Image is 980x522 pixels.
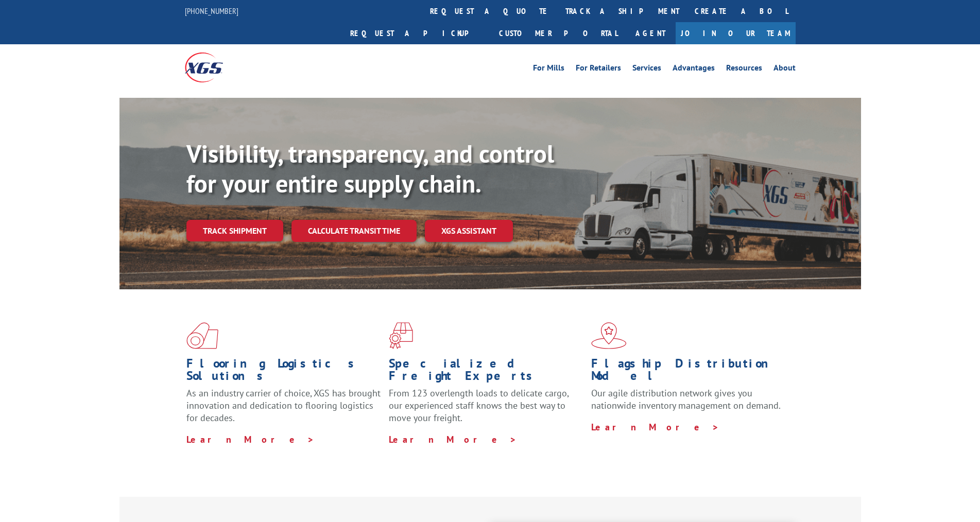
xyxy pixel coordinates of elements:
[186,220,283,241] a: Track shipment
[625,22,676,44] a: Agent
[389,433,517,445] a: Learn More >
[342,22,491,44] a: Request a pickup
[186,137,554,199] b: Visibility, transparency, and control for your entire supply chain.
[591,387,781,411] span: Our agile distribution network gives you nationwide inventory management on demand.
[591,421,719,433] a: Learn More >
[186,322,218,349] img: xgs-icon-total-supply-chain-intelligence-red
[186,433,315,445] a: Learn More >
[389,387,583,433] p: From 123 overlength loads to delicate cargo, our experienced staff knows the best way to move you...
[726,64,762,75] a: Resources
[425,220,513,242] a: XGS ASSISTANT
[576,64,621,75] a: For Retailers
[533,64,564,75] a: For Mills
[673,64,715,75] a: Advantages
[773,64,796,75] a: About
[591,322,627,349] img: xgs-icon-flagship-distribution-model-red
[389,322,413,349] img: xgs-icon-focused-on-flooring-red
[185,6,238,16] a: [PHONE_NUMBER]
[491,22,625,44] a: Customer Portal
[591,357,786,387] h1: Flagship Distribution Model
[389,357,583,387] h1: Specialized Freight Experts
[676,22,796,44] a: Join Our Team
[291,220,417,242] a: Calculate transit time
[632,64,661,75] a: Services
[186,387,381,424] span: As an industry carrier of choice, XGS has brought innovation and dedication to flooring logistics...
[186,357,381,387] h1: Flooring Logistics Solutions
